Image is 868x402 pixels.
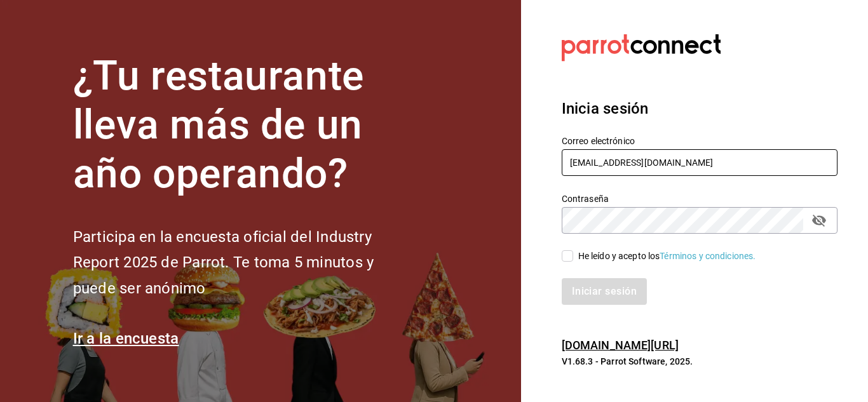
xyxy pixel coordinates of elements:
div: He leído y acepto los [578,250,756,263]
label: Contraseña [562,194,837,203]
a: [DOMAIN_NAME][URL] [562,338,679,352]
input: Ingresa tu correo electrónico [562,149,837,176]
h3: Inicia sesión [562,97,837,120]
label: Correo electrónico [562,137,837,145]
a: Términos y condiciones. [660,251,756,261]
h2: Participa en la encuesta oficial del Industry Report 2025 de Parrot. Te toma 5 minutos y puede se... [73,224,416,302]
p: V1.68.3 - Parrot Software, 2025. [562,355,837,368]
h1: ¿Tu restaurante lleva más de un año operando? [73,52,416,198]
a: Ir a la encuesta [73,330,179,347]
button: passwordField [808,210,830,231]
